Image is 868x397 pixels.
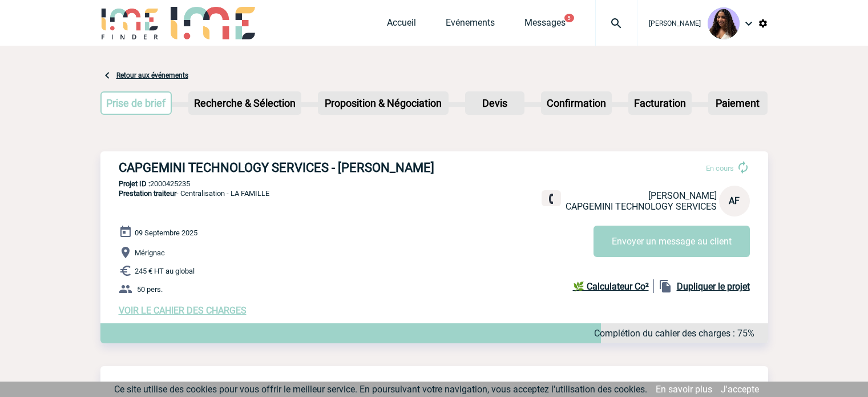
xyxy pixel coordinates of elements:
span: [PERSON_NAME] [648,190,717,201]
span: Prestation traiteur [119,189,176,198]
span: Ce site utilise des cookies pour vous offrir le meilleur service. En poursuivant votre navigation... [114,384,647,395]
p: Confirmation [542,93,611,114]
a: Messages [524,17,566,33]
a: J'accepte [721,384,759,395]
span: Mérignac [135,248,165,257]
span: CAPGEMINI TECHNOLOGY SERVICES [566,201,717,212]
img: IME-Finder [100,7,160,39]
a: Retour aux événements [116,71,188,79]
img: 131234-0.jpg [708,7,740,39]
a: Evénements [446,17,495,33]
span: [PERSON_NAME] [649,19,701,27]
b: 🌿 Calculateur Co² [573,281,649,292]
img: fixe.png [546,194,556,204]
span: En cours [706,164,734,173]
h3: CAPGEMINI TECHNOLOGY SERVICES - [PERSON_NAME] [119,161,461,175]
p: Prise de brief [102,93,171,114]
b: Dupliquer le projet [677,281,750,292]
a: 🌿 Calculateur Co² [573,279,654,293]
span: AF [729,195,740,206]
a: En savoir plus [656,384,712,395]
button: Envoyer un message au client [594,226,750,257]
span: 245 € HT au global [135,267,195,275]
span: 09 Septembre 2025 [135,228,197,237]
span: - Centralisation - LA FAMILLE [119,189,269,198]
p: Facturation [629,93,691,114]
p: Recherche & Sélection [189,93,300,114]
p: Proposition & Négociation [319,93,447,114]
p: Paiement [709,93,766,114]
span: 50 pers. [137,285,163,294]
p: Devis [466,93,523,114]
a: Accueil [387,17,416,33]
button: 5 [564,14,574,22]
p: 2000425235 [100,179,768,188]
a: VOIR LE CAHIER DES CHARGES [119,305,247,316]
img: file_copy-black-24dp.png [659,279,672,293]
b: Projet ID : [119,179,150,188]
